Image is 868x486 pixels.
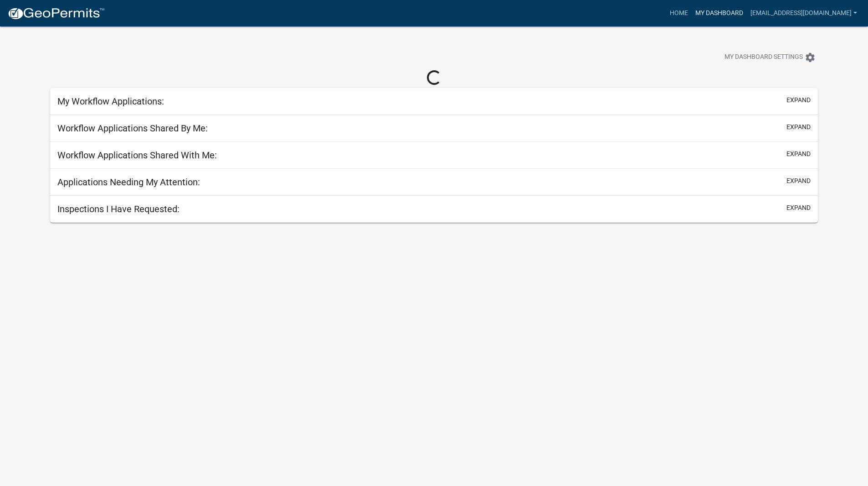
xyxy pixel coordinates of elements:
h5: My Workflow Applications: [57,96,164,107]
button: expand [786,176,811,186]
span: My Dashboard Settings [724,52,803,63]
a: [EMAIL_ADDRESS][DOMAIN_NAME] [747,5,861,22]
h5: Inspections I Have Requested: [57,204,180,214]
a: My Dashboard [692,5,747,22]
button: expand [786,122,811,132]
h5: Applications Needing My Attention: [57,177,200,188]
h5: Workflow Applications Shared With Me: [57,150,217,161]
h5: Workflow Applications Shared By Me: [57,123,208,134]
button: expand [786,149,811,159]
a: Home [666,5,692,22]
button: My Dashboard Settingssettings [717,48,823,66]
i: settings [805,52,816,63]
button: expand [786,203,811,213]
button: expand [786,95,811,105]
